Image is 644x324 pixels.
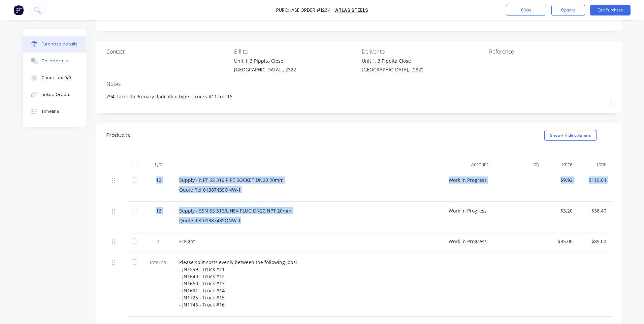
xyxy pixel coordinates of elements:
[23,36,86,53] button: Purchase details
[179,176,438,184] div: Supply - NPT SS 316 PIPE SOCKET DN20 20mm
[149,176,168,184] div: 12
[443,158,494,171] div: Account
[179,186,438,193] div: Quote Ref 0138743SQNW-1
[550,207,573,214] div: $3.20
[179,259,438,308] div: Please split costs evenly between the following jobs: - JN1599 - Truck #11 - JN1640 - Truck #12 -...
[443,232,494,253] div: Work in Progress
[362,66,424,73] div: [GEOGRAPHIC_DATA], , 2322
[583,207,606,214] div: $38.40
[544,130,597,141] button: Show / Hide columns
[106,90,612,105] textarea: 794 Turbo to Primary Radcoflex Type - trucks #11 to #16
[506,5,546,15] button: Close
[41,75,71,81] div: Checklists 0/0
[362,57,424,64] div: Unit 1, 3 Pippita Close
[234,57,296,64] div: Unit 1, 3 Pippita Close
[23,53,86,69] button: Collaborate
[41,108,59,115] div: Timeline
[23,103,86,120] button: Timeline
[362,47,484,56] div: Deliver to
[443,202,494,232] div: Work in Progress
[544,158,578,171] div: Price
[583,238,606,245] div: $85.00
[550,238,573,245] div: $85.00
[179,207,438,214] div: Supply - SSN SS 316/L HEX PLUG DN20 NPT 20mm
[550,176,573,184] div: $9.92
[443,171,494,202] div: Work in Progress
[23,69,86,86] button: Checklists 0/0
[149,259,168,266] span: Internal
[551,5,585,15] button: Options
[489,47,612,56] div: Reference
[578,158,612,171] div: Total
[143,158,174,171] div: Qty
[106,80,612,88] div: Notes
[41,58,68,64] div: Collaborate
[583,176,606,184] div: $119.04
[41,41,77,47] div: Purchase details
[41,92,70,98] div: Linked Orders
[494,158,544,171] div: Job
[106,47,229,56] div: Contact
[106,131,130,139] div: Products
[13,5,24,15] img: Factory
[276,7,334,14] div: Purchase Order #1264 -
[234,47,357,56] div: Bill to
[149,207,168,214] div: 12
[149,238,168,245] div: 1
[179,238,438,245] div: Freight
[179,217,438,224] div: Quote Ref 0138743SQNW-1
[234,66,296,73] div: [GEOGRAPHIC_DATA], , 2322
[335,7,368,13] a: Atlas Steels
[23,86,86,103] button: Linked Orders
[590,5,631,15] button: Edit Purchase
